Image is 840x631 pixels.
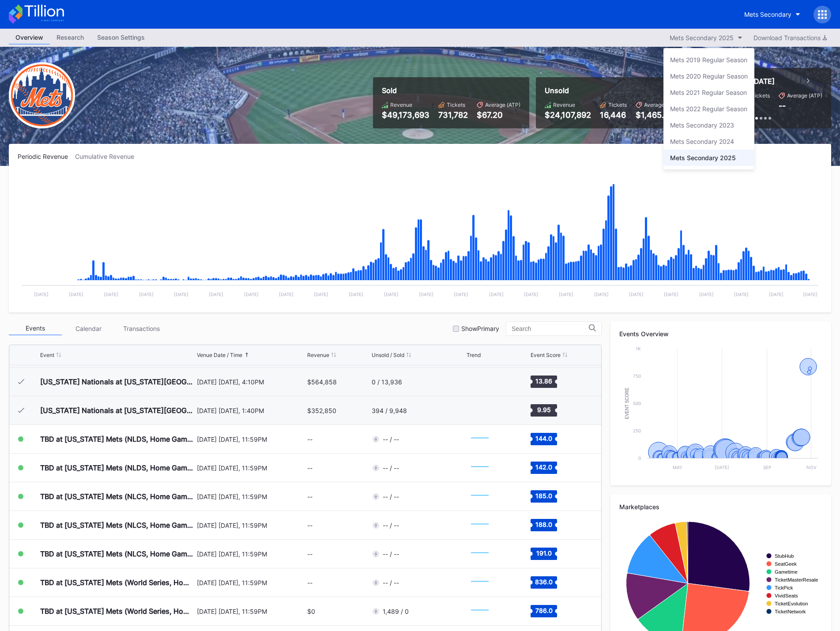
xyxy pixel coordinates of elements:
div: Mets 2020 Regular Season [670,72,748,80]
div: Mets Secondary 2025 [670,154,736,162]
div: Mets 2021 Regular Season [670,89,747,96]
div: Mets Secondary 2024 [670,138,734,145]
div: Mets Secondary 2023 [670,121,734,129]
div: Mets 2019 Regular Season [670,56,747,64]
div: Mets 2022 Regular Season [670,105,747,113]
